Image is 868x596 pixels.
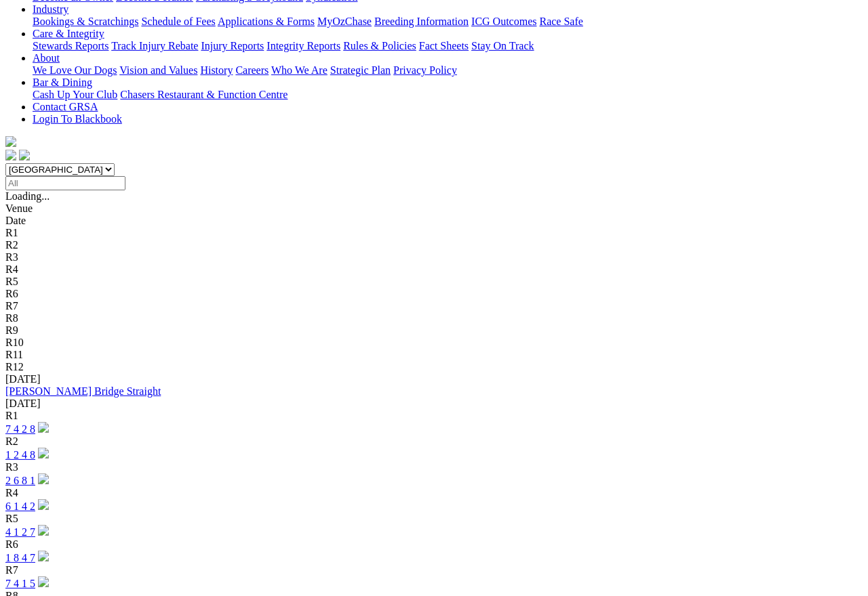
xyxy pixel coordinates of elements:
a: 4 1 2 7 [5,526,35,538]
a: Fact Sheets [419,40,469,51]
div: R3 [5,251,863,263]
div: Date [5,215,863,227]
a: Who We Are [271,64,328,76]
img: play-circle.svg [38,448,49,459]
a: Track Injury Rebate [111,40,198,51]
a: 7 4 2 8 [5,423,35,435]
div: R7 [5,300,863,312]
img: play-circle.svg [38,473,49,484]
div: R5 [5,513,863,525]
div: [DATE] [5,373,863,385]
a: About [33,52,60,64]
div: R9 [5,324,863,337]
div: R11 [5,349,863,361]
a: Strategic Plan [330,64,391,76]
img: play-circle.svg [38,551,49,561]
a: Vision and Values [119,64,197,76]
div: R3 [5,461,863,473]
div: R12 [5,361,863,373]
div: Care & Integrity [33,40,863,52]
a: Login To Blackbook [33,113,122,125]
a: Contact GRSA [33,101,98,112]
a: Injury Reports [201,40,264,51]
div: R6 [5,288,863,300]
img: play-circle.svg [38,525,49,536]
a: MyOzChase [317,16,372,27]
div: [DATE] [5,398,863,410]
img: facebook.svg [5,150,16,161]
img: logo-grsa-white.png [5,136,16,147]
a: 6 1 4 2 [5,501,35,512]
div: R10 [5,337,863,349]
a: Stewards Reports [33,40,108,51]
a: We Love Our Dogs [33,64,117,76]
a: ICG Outcomes [471,16,536,27]
a: Rules & Policies [343,40,416,51]
a: Stay On Track [471,40,534,51]
div: R1 [5,227,863,239]
img: play-circle.svg [38,499,49,510]
a: 1 2 4 8 [5,449,35,461]
a: 2 6 8 1 [5,475,35,486]
a: Bar & Dining [33,77,92,88]
div: R2 [5,239,863,251]
div: Bar & Dining [33,89,863,101]
a: History [200,64,233,76]
span: Loading... [5,190,50,202]
div: R8 [5,312,863,324]
div: R6 [5,538,863,551]
div: R4 [5,263,863,276]
div: Industry [33,16,863,28]
div: R4 [5,487,863,499]
div: R5 [5,276,863,288]
a: Schedule of Fees [141,16,215,27]
a: Industry [33,3,68,15]
a: Breeding Information [374,16,469,27]
a: 7 4 1 5 [5,578,35,589]
div: R2 [5,435,863,448]
a: Care & Integrity [33,28,104,39]
a: Integrity Reports [267,40,340,51]
img: play-circle.svg [38,576,49,587]
a: Careers [235,64,269,76]
a: Applications & Forms [218,16,315,27]
div: Venue [5,203,863,215]
a: Race Safe [539,16,583,27]
div: R7 [5,564,863,576]
div: R1 [5,410,863,422]
img: play-circle.svg [38,422,49,433]
img: twitter.svg [19,150,30,161]
a: Chasers Restaurant & Function Centre [120,89,288,100]
div: About [33,64,863,77]
a: Bookings & Scratchings [33,16,138,27]
a: Cash Up Your Club [33,89,117,100]
a: [PERSON_NAME] Bridge Straight [5,385,161,397]
input: Select date [5,176,125,190]
a: Privacy Policy [393,64,457,76]
a: 1 8 4 7 [5,552,35,563]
